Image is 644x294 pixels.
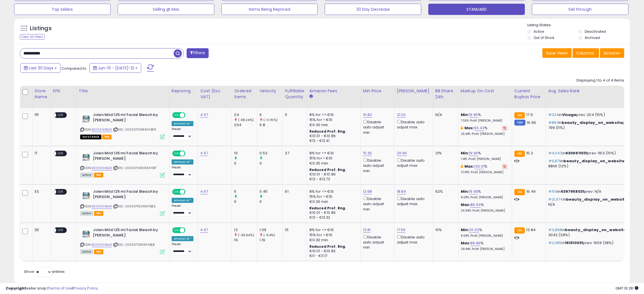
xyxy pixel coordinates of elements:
a: 95.43 [474,125,485,131]
span: FBA [94,211,104,216]
p: in prev: N/A [548,189,637,194]
span: 6306911031 [566,150,588,156]
div: Preset: [172,204,194,217]
span: 13.84 [526,227,536,232]
small: FBA [514,189,525,195]
div: 15% for > €10 [309,156,356,161]
div: Min Price [363,88,392,94]
div: €10.01 - €10.86 [309,210,356,215]
small: (-8.4%) [263,233,275,237]
div: BB Share 24h. [435,88,456,100]
div: Current Buybox Price [514,88,543,100]
div: ASIN: [80,189,165,215]
div: Amazon AI * [172,121,194,126]
span: All listings currently available for purchase on Amazon [80,211,93,216]
b: Min: [461,189,469,194]
span: FBA [94,249,104,254]
div: €10.01 - €10.86 [309,172,356,177]
div: 8% for <= €10 [309,151,356,156]
div: 0 [285,112,302,117]
div: 0 [234,199,257,204]
div: ES [35,189,46,194]
div: Repricing [172,88,196,94]
a: 19.95 [469,112,478,118]
span: OFF [185,190,194,194]
span: | SKU: 2024070318RAYBFR [113,127,156,132]
span: #31,974 [548,197,563,202]
div: Disable auto adjust min [363,157,390,174]
span: 16.49 [526,189,536,194]
div: 0 [259,161,282,166]
img: 41K5U+FZSGL._SL40_.jpg [80,151,91,162]
span: #4,043 [548,150,562,156]
p: 8.08% Profit [PERSON_NAME] [461,196,508,199]
span: OFF [185,151,194,156]
div: 19 [234,238,257,243]
div: Amazon AI * [172,159,194,164]
div: seller snap | | [6,286,98,291]
button: Selling @ Max [118,4,214,15]
div: % [461,227,508,238]
span: ON [173,113,180,118]
button: Filters [187,48,209,58]
div: 8% for <= €10 [309,227,356,232]
span: 17.9 [526,112,533,117]
a: 4.67 [200,112,208,118]
button: Items Being Repriced [221,4,318,15]
strong: Copyright [6,286,26,291]
div: Clear All Filters [20,34,45,40]
span: Show: entries [24,269,65,274]
div: Amazon AI * [172,236,194,241]
img: 41K5U+FZSGL._SL40_.jpg [80,112,91,124]
p: in prev: 1939 (38%) [548,240,637,245]
a: 89.86 [470,240,481,246]
div: Disable auto adjust max [397,119,429,130]
span: beauty_display_on_website [562,120,623,125]
p: in prev: 8806 (12%) [548,159,637,169]
div: % [461,151,508,161]
a: 21.02 [397,112,406,118]
div: 61 [285,189,302,194]
small: FBA [514,151,525,157]
div: EFN [53,88,74,94]
div: 0 [234,161,257,166]
a: 19.99 [469,189,478,194]
div: Cost (Exc. VAT) [200,88,229,100]
div: Ordered Items [234,88,255,100]
div: 15 [285,227,302,232]
b: Reduced Prof. Rng. [309,244,346,249]
span: ON [173,151,180,156]
b: Reduced Prof. Rng. [309,206,346,210]
small: (-36.84%) [238,233,254,237]
div: Avg. Sales Rank [548,88,639,94]
div: % [461,164,508,174]
a: 4.67 [200,227,208,233]
a: 13.98 [363,189,372,194]
img: 41K5U+FZSGL._SL40_.jpg [80,227,91,239]
div: % [461,112,508,123]
span: FBA [94,173,104,177]
div: €12 - €12.41 [309,139,356,143]
div: 0 [259,199,282,204]
div: 10% [435,227,454,232]
a: 15.83 [363,112,372,118]
span: #2,685 [548,240,562,245]
span: 15.2 [526,150,533,156]
b: Reduced Prof. Rng. [309,167,346,172]
div: Disable auto adjust min [363,234,390,250]
span: All listings currently available for purchase on Amazon [80,173,93,177]
span: All listings that are currently out of stock and unavailable for purchase on Amazon [80,135,101,139]
span: ON [173,228,180,233]
div: FR [35,112,46,117]
a: 19.96 [469,150,478,156]
span: 6397958031 [561,189,584,194]
div: €0.30 min [309,122,356,128]
div: 204 [234,122,257,128]
a: Terms of Use [48,286,72,291]
div: 0.45 [259,189,282,194]
a: 18.84 [397,189,406,194]
a: B00X3N4BJM [92,166,112,170]
span: OFF [56,190,65,194]
div: €11 - €11.17 [309,254,356,258]
div: 10 [234,151,257,156]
